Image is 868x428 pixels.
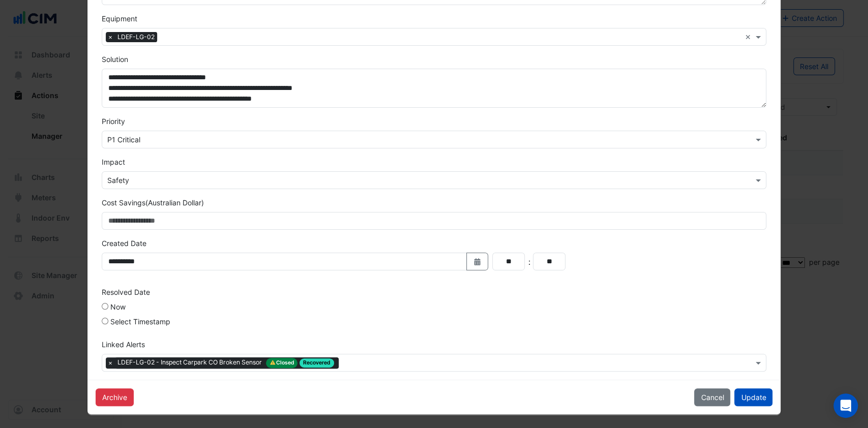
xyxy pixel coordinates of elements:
div: : [525,256,533,268]
span: Recovered [300,358,334,368]
label: Cost Savings (Australian Dollar) [102,197,204,208]
label: Select Timestamp [110,316,170,327]
label: Equipment [102,13,137,24]
label: Priority [102,116,125,127]
label: Created Date [102,238,146,249]
span: Clear [744,32,753,42]
label: Solution [102,54,128,65]
label: Resolved Date [102,287,150,297]
span: LDEF-LG-02 - Inspect Carpark CO Broken Sensor [115,357,339,369]
span: × [106,32,115,42]
span: LDEF-LG-02 [115,32,157,42]
span: LDEF-LG-02 - Inspect Carpark CO Broken Sensor [117,358,264,368]
input: Hours [492,253,525,270]
button: Cancel [694,388,730,406]
label: Impact [102,157,125,167]
label: Linked Alerts [102,339,145,350]
div: Open Intercom Messenger [833,393,858,418]
button: Archive [96,388,134,406]
label: Now [110,301,126,312]
fa-icon: Select Date [473,257,482,266]
span: Closed [266,358,298,368]
input: Minutes [533,253,565,270]
button: Update [734,388,772,406]
span: × [106,358,115,368]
